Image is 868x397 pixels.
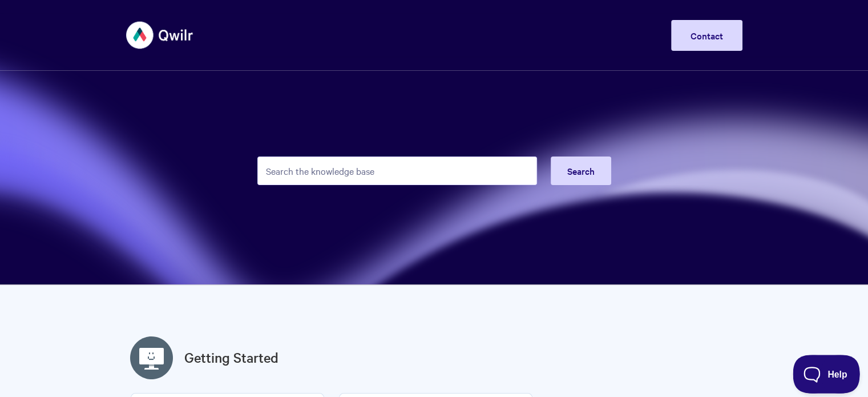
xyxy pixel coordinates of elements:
a: Getting Started [184,347,278,368]
img: Qwilr Help Center [126,14,194,57]
button: Search [551,157,611,185]
a: Contact [671,20,742,51]
input: Search the knowledge base [257,157,537,185]
iframe: Toggle Customer Support [793,355,860,394]
span: Search [567,165,595,177]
